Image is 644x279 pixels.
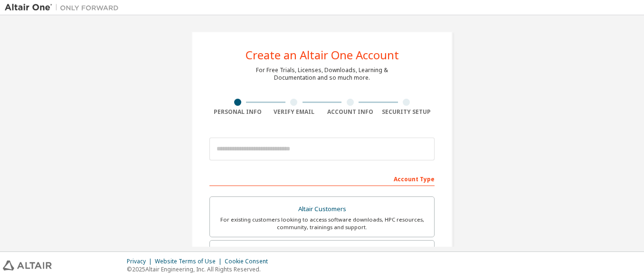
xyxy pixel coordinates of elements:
div: Security Setup [379,108,435,116]
div: Altair Customers [216,203,428,216]
p: © 2025 Altair Engineering, Inc. All Rights Reserved. [127,265,274,273]
div: Privacy [127,258,155,265]
div: For Free Trials, Licenses, Downloads, Learning & Documentation and so much more. [256,66,388,82]
div: Create an Altair One Account [246,49,399,61]
div: Cookie Consent [225,258,274,265]
img: Altair One [5,3,123,12]
div: Personal Info [209,108,266,116]
div: Students [216,246,428,260]
div: Website Terms of Use [155,258,225,265]
div: Account Type [209,171,435,186]
div: Account Info [322,108,379,116]
img: altair_logo.svg [3,260,52,270]
div: Verify Email [266,108,322,116]
div: For existing customers looking to access software downloads, HPC resources, community, trainings ... [216,216,428,231]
